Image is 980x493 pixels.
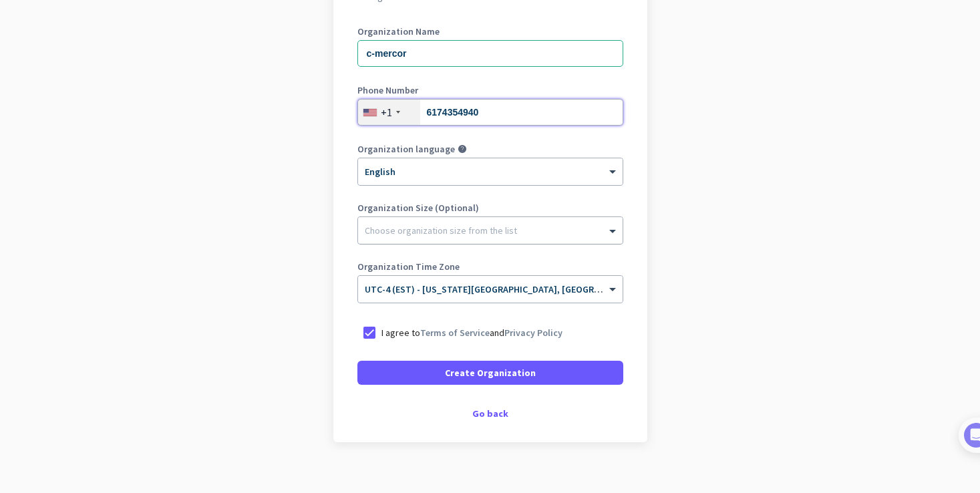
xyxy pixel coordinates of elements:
[458,144,467,154] i: help
[357,203,623,212] label: Organization Size (Optional)
[357,361,623,385] button: Create Organization
[381,326,562,339] p: I agree to and
[357,144,455,154] label: Organization language
[420,327,490,339] a: Terms of Service
[357,27,623,36] label: Organization Name
[445,366,536,379] span: Create Organization
[504,327,562,339] a: Privacy Policy
[357,40,623,67] input: What is the name of your organization?
[357,99,623,126] input: 201-555-0123
[357,262,623,271] label: Organization Time Zone
[357,409,623,418] div: Go back
[381,106,392,119] div: +1
[357,86,623,95] label: Phone Number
